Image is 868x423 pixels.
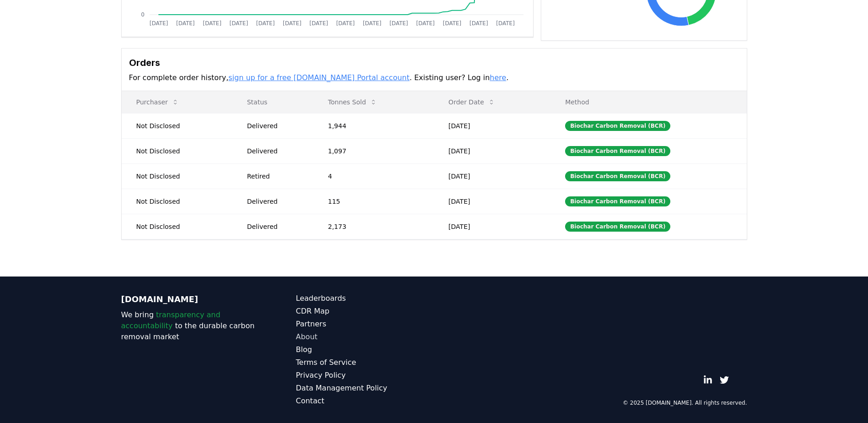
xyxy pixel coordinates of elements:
[313,214,434,239] td: 2,173
[176,20,194,27] tspan: [DATE]
[129,56,739,70] h3: Orders
[296,293,434,304] a: Leaderboards
[565,171,670,181] div: Biochar Carbon Removal (BCR)
[122,163,232,189] td: Not Disclosed
[129,72,739,83] p: For complete order history, . Existing user? Log in .
[122,189,232,214] td: Not Disclosed
[313,189,434,214] td: 115
[121,310,221,330] span: transparency and accountability
[247,222,306,231] div: Delivered
[469,20,488,27] tspan: [DATE]
[442,20,461,27] tspan: [DATE]
[296,306,434,317] a: CDR Map
[122,113,232,138] td: Not Disclosed
[313,138,434,163] td: 1,097
[565,222,670,232] div: Biochar Carbon Removal (BCR)
[122,138,232,163] td: Not Disclosed
[558,98,739,107] p: Method
[309,20,328,27] tspan: [DATE]
[434,113,550,138] td: [DATE]
[441,93,502,111] button: Order Date
[416,20,435,27] tspan: [DATE]
[247,197,306,206] div: Delivered
[296,383,434,394] a: Data Management Policy
[283,20,302,27] tspan: [DATE]
[336,20,355,27] tspan: [DATE]
[129,93,186,111] button: Purchaser
[121,293,259,306] p: [DOMAIN_NAME]
[434,163,550,189] td: [DATE]
[565,146,670,156] div: Biochar Carbon Removal (BCR)
[296,344,434,355] a: Blog
[296,396,434,407] a: Contact
[141,11,145,18] tspan: 0
[228,73,410,82] a: sign up for a free [DOMAIN_NAME] Portal account
[389,20,408,27] tspan: [DATE]
[203,20,221,27] tspan: [DATE]
[434,189,550,214] td: [DATE]
[490,73,506,82] a: here
[121,309,259,342] p: We bring to the durable carbon removal market
[434,138,550,163] td: [DATE]
[703,375,712,385] a: LinkedIn
[321,93,384,111] button: Tonnes Sold
[565,121,670,131] div: Biochar Carbon Removal (BCR)
[313,113,434,138] td: 1,944
[247,146,306,156] div: Delivered
[256,20,275,27] tspan: [DATE]
[434,214,550,239] td: [DATE]
[296,370,434,381] a: Privacy Policy
[296,319,434,330] a: Partners
[362,20,381,27] tspan: [DATE]
[623,399,747,407] p: © 2025 [DOMAIN_NAME]. All rights reserved.
[296,357,434,368] a: Terms of Service
[565,196,670,206] div: Biochar Carbon Removal (BCR)
[313,163,434,189] td: 4
[240,98,306,107] p: Status
[247,121,306,130] div: Delivered
[247,172,306,181] div: Retired
[496,20,515,27] tspan: [DATE]
[720,375,729,385] a: Twitter
[229,20,248,27] tspan: [DATE]
[122,214,232,239] td: Not Disclosed
[296,331,434,342] a: About
[149,20,168,27] tspan: [DATE]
